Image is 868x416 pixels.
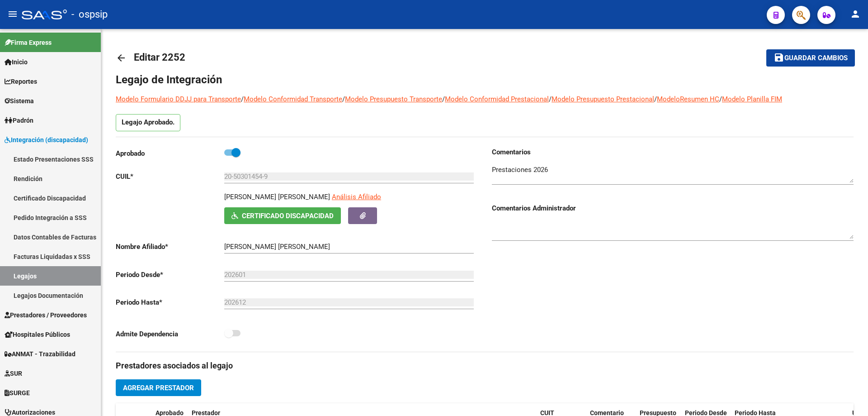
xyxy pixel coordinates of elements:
a: ModeloResumen HC [657,95,719,103]
span: Inicio [5,57,28,67]
h3: Prestadores asociados al legajo [116,359,854,372]
button: Guardar cambios [766,49,855,66]
span: Integración (discapacidad) [5,135,88,145]
span: Editar 2252 [134,52,185,63]
a: Modelo Planilla FIM [722,95,782,103]
h3: Comentarios [492,147,854,157]
mat-icon: person [850,9,861,19]
span: Prestadores / Proveedores [5,310,87,320]
iframe: Intercom live chat [837,385,859,407]
span: Firma Express [5,38,52,48]
h1: Legajo de Integración [116,72,854,87]
mat-icon: menu [7,9,18,19]
span: Sistema [5,96,34,106]
span: SUR [5,368,22,378]
span: Certificado Discapacidad [242,212,334,220]
h3: Comentarios Administrador [492,203,854,213]
mat-icon: save [774,52,784,63]
p: Admite Dependencia [116,329,224,339]
span: ANMAT - Trazabilidad [5,349,75,359]
a: Modelo Conformidad Transporte [244,95,342,103]
a: Modelo Presupuesto Prestacional [552,95,654,103]
button: Agregar Prestador [116,379,201,396]
span: Agregar Prestador [123,384,194,392]
span: Reportes [5,77,37,86]
p: CUIL [116,172,224,182]
p: Nombre Afiliado [116,242,224,252]
p: [PERSON_NAME] [PERSON_NAME] [224,192,330,202]
p: Legajo Aprobado. [116,114,180,131]
span: - ospsip [71,5,108,24]
a: Modelo Formulario DDJJ para Transporte [116,95,241,103]
p: Periodo Desde [116,270,224,280]
a: Modelo Conformidad Prestacional [445,95,549,103]
p: Aprobado [116,148,224,158]
p: Periodo Hasta [116,297,224,307]
mat-icon: arrow_back [116,53,127,63]
span: SURGE [5,388,30,398]
span: Padrón [5,115,33,125]
button: Certificado Discapacidad [224,207,341,224]
a: Modelo Presupuesto Transporte [345,95,442,103]
span: Guardar cambios [784,54,848,62]
span: Análisis Afiliado [332,193,381,201]
span: Hospitales Públicos [5,330,70,339]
